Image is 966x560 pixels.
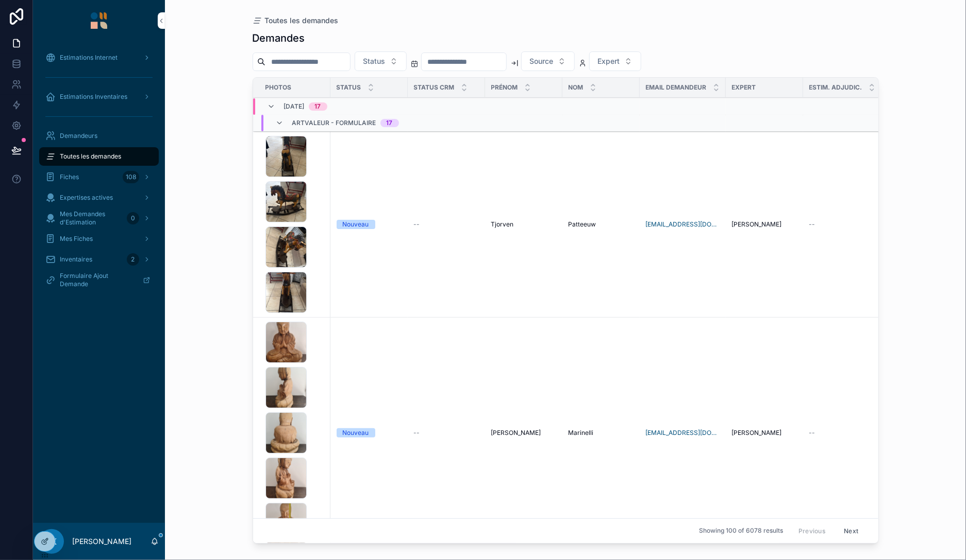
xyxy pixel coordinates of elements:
[732,220,782,229] span: [PERSON_NAME]
[253,31,305,45] h1: Demandes
[732,429,782,437] span: [PERSON_NAME]
[253,15,339,26] a: Toutes les demandes
[39,230,159,248] a: Mes Fiches
[646,429,720,437] a: [EMAIL_ADDRESS][DOMAIN_NAME]
[809,220,875,229] a: --
[292,119,376,128] span: Artvaleur - Formulaire
[732,83,756,92] span: Expert
[491,220,556,229] a: Tjorven
[569,220,596,229] span: Patteeuw
[809,220,815,229] span: --
[39,87,159,106] a: Estimations Inventaires
[39,271,159,289] a: Formulaire Ajout Demande
[60,132,97,140] span: Demandeurs
[414,220,479,229] a: --
[646,220,720,229] a: [EMAIL_ADDRESS][DOMAIN_NAME]
[491,429,556,437] a: [PERSON_NAME]
[569,429,634,437] a: Marinelli
[39,250,159,269] a: Inventaires2
[60,93,127,101] span: Estimations Inventaires
[315,103,321,111] div: 17
[414,429,479,437] a: --
[60,194,113,202] span: Expertises actives
[414,83,455,92] span: Status CRM
[39,168,159,186] a: Fiches108
[569,220,634,229] a: Patteeuw
[39,209,159,227] a: Mes Demandes d'Estimation0
[530,56,554,66] span: Source
[598,56,620,66] span: Expert
[60,152,121,161] span: Toutes les demandes
[60,54,118,62] span: Estimations Internet
[809,429,875,437] a: --
[414,429,420,437] span: --
[491,429,541,437] span: [PERSON_NAME]
[414,220,420,229] span: --
[355,51,407,71] button: Select Button
[363,56,386,66] span: Status
[265,83,292,92] span: Photos
[809,429,815,437] span: --
[646,83,707,92] span: Email Demandeur
[60,173,79,181] span: Fiches
[39,48,159,67] a: Estimations Internet
[127,253,139,266] div: 2
[491,220,514,229] span: Tjorven
[337,220,402,229] a: Nouveau
[123,171,139,183] div: 108
[337,83,361,92] span: Status
[732,220,797,229] a: [PERSON_NAME]
[837,523,865,539] button: Next
[589,51,641,71] button: Select Button
[337,428,402,437] a: Nouveau
[91,12,107,29] img: App logo
[60,235,93,243] span: Mes Fiches
[569,429,594,437] span: Marinelli
[72,536,131,547] p: [PERSON_NAME]
[284,103,305,111] span: [DATE]
[127,212,139,224] div: 0
[809,83,862,92] span: Estim. Adjudic.
[39,188,159,207] a: Expertises actives
[265,15,339,26] span: Toutes les demandes
[60,210,123,226] span: Mes Demandes d'Estimation
[60,272,135,288] span: Formulaire Ajout Demande
[569,83,584,92] span: Nom
[732,429,797,437] a: [PERSON_NAME]
[60,255,92,264] span: Inventaires
[491,83,518,92] span: Prénom
[521,51,575,71] button: Select Button
[343,220,369,229] div: Nouveau
[39,147,159,166] a: Toutes les demandes
[699,527,783,535] span: Showing 100 of 6078 results
[387,119,393,128] div: 17
[343,428,369,437] div: Nouveau
[33,41,165,303] div: scrollable content
[39,127,159,145] a: Demandeurs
